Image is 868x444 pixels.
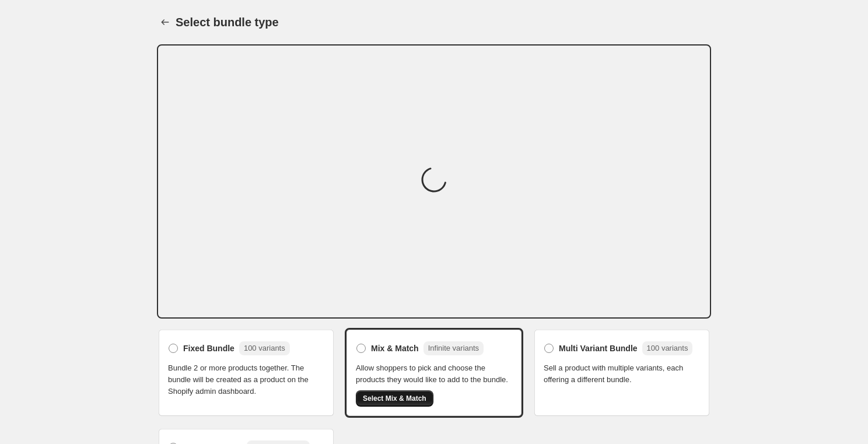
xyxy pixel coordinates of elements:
span: Select Mix & Match [363,394,426,403]
span: Multi Variant Bundle [559,342,638,354]
button: Back [157,14,173,30]
span: Sell a product with multiple variants, each offering a different bundle. [544,362,700,386]
span: Allow shoppers to pick and choose the products they would like to add to the bundle. [356,362,512,386]
h1: Select bundle type [176,15,279,29]
span: Fixed Bundle [183,342,235,354]
span: Mix & Match [371,342,419,354]
button: Select Mix & Match [356,390,433,407]
span: Bundle 2 or more products together. The bundle will be created as a product on the Shopify admin ... [168,362,324,397]
span: Infinite variants [428,344,479,352]
span: 100 variants [647,344,688,352]
span: 100 variants [244,344,285,352]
